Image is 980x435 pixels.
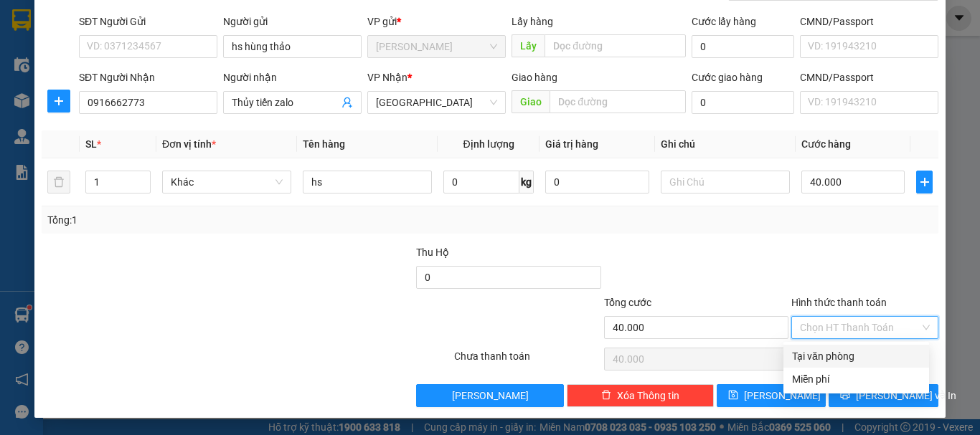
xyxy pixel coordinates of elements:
[692,35,794,58] input: Cước lấy hàng
[792,348,920,364] div: Tại văn phòng
[47,171,70,193] button: delete
[801,138,851,150] span: Cước hàng
[601,390,611,401] span: delete
[463,138,514,150] span: Định lượng
[12,44,127,64] div: 0987589903
[791,297,887,308] label: Hình thức thanh toán
[223,14,362,29] div: Người gửi
[303,171,432,193] input: VD: Bàn, Ghế
[800,70,938,85] div: CMND/Passport
[519,171,534,193] span: kg
[452,388,529,403] span: [PERSON_NAME]
[800,14,938,29] div: CMND/Passport
[692,91,794,114] input: Cước giao hàng
[567,384,714,407] button: deleteXóa Thông tin
[135,90,284,110] div: 70.000
[604,297,651,308] span: Tổng cước
[512,90,550,113] span: Giao
[12,12,34,27] span: Gửi:
[367,72,407,83] span: VP Nhận
[453,348,603,373] div: Chưa thanh toán
[47,90,70,113] button: plus
[47,212,380,228] div: Tổng: 1
[512,72,557,83] span: Giao hàng
[545,34,686,57] input: Dọc đường
[728,390,738,401] span: save
[85,138,97,150] span: SL
[137,62,283,82] div: 0911569239
[545,138,598,150] span: Giá trị hàng
[367,14,506,29] div: VP gửi
[223,70,362,85] div: Người nhận
[48,95,70,107] span: plus
[79,14,217,29] div: SĐT Người Gửi
[341,97,353,108] span: user-add
[416,247,449,258] span: Thu Hộ
[135,94,217,109] span: CHƯA CƯỚC :
[137,44,283,62] div: tuấn an
[856,388,956,403] span: [PERSON_NAME] và In
[376,92,497,113] span: Đà Lạt
[545,171,649,193] input: 0
[792,371,920,387] div: Miễn phí
[512,34,545,57] span: Lấy
[617,388,679,403] span: Xóa Thông tin
[550,90,686,113] input: Dọc đường
[692,16,756,27] label: Cước lấy hàng
[12,12,127,44] div: [PERSON_NAME]
[744,388,821,403] span: [PERSON_NAME]
[840,390,850,401] span: printer
[303,138,345,150] span: Tên hàng
[916,171,933,193] button: plus
[655,130,796,158] th: Ghi chú
[512,16,553,27] span: Lấy hàng
[692,72,763,83] label: Cước giao hàng
[416,384,563,407] button: [PERSON_NAME]
[79,70,217,85] div: SĐT Người Nhận
[829,384,938,407] button: printer[PERSON_NAME] và In
[717,384,826,407] button: save[PERSON_NAME]
[171,171,283,193] span: Khác
[137,12,283,44] div: [GEOGRAPHIC_DATA]
[661,171,790,193] input: Ghi Chú
[137,12,171,27] span: Nhận:
[162,138,216,150] span: Đơn vị tính
[917,176,932,188] span: plus
[376,36,497,57] span: Phan Thiết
